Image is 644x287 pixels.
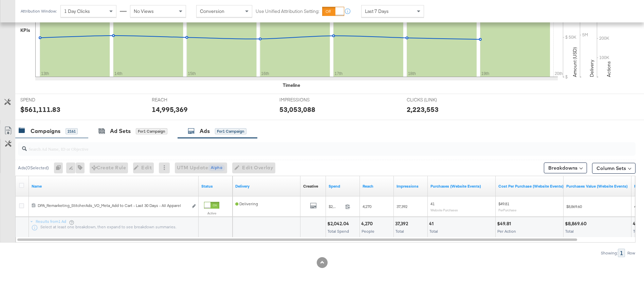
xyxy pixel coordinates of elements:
label: Active [204,211,219,215]
a: The number of times a purchase was made tracked by your Custom Audience pixel on your website aft... [430,184,493,189]
a: The total value of the purchase actions tracked by your Custom Audience pixel on your website aft... [566,184,629,189]
text: Actions [606,61,612,77]
sub: Website Purchases [430,208,458,212]
text: Amount (USD) [572,47,578,77]
div: $561,111.83 [20,104,60,114]
a: The total amount spent to date. [329,184,357,189]
span: 1 Day Clicks [64,8,90,14]
a: Ad Name. [32,184,196,189]
span: Per Action [497,229,516,234]
span: Last 7 Days [365,8,389,14]
div: 2161 [66,128,78,134]
div: $8,869.60 [565,221,589,227]
div: DPA_Remarketing_StitcherAds_VO_Meta_Add to Cart - Last 30 Days - All Apparel [38,203,188,208]
span: People [362,229,374,234]
a: Reflects the ability of your Ad to achieve delivery. [235,184,298,189]
button: Column Sets [592,163,636,174]
div: 41 [429,221,436,227]
a: Shows the creative associated with your ad. [303,184,318,189]
div: 2,223,553 [407,104,439,114]
div: Row [627,251,636,255]
div: Attribution Window: [20,9,57,14]
div: 37,392 [395,221,410,227]
div: $2,042.04 [327,221,351,227]
div: Timeline [283,82,300,89]
span: REACH [152,97,203,103]
div: 53,053,088 [279,104,315,114]
span: CLICKS (LINK) [407,97,458,103]
div: Campaigns [31,127,60,135]
div: Ads [200,127,210,135]
a: The number of people your ad was served to. [363,184,391,189]
span: Total [429,229,438,234]
div: for 1 Campaign [215,128,246,134]
span: 4,270 [363,204,371,209]
button: Breakdowns [544,162,587,173]
span: No Views [134,8,154,14]
div: $49.81 [497,221,513,227]
span: $49.81 [498,201,509,206]
div: Ad Sets [110,127,131,135]
sub: Per Purchase [498,208,516,212]
span: Total [395,229,404,234]
span: SPEND [20,97,71,103]
span: 41 [430,201,435,206]
input: Search Ad Name, ID or Objective [27,139,579,153]
div: Creative [303,184,318,189]
div: Showing: [601,251,618,255]
span: IMPRESSIONS [279,97,330,103]
div: Ads ( 0 Selected) [18,165,49,171]
div: 4,270 [361,221,375,227]
div: KPIs [20,27,30,34]
span: $2,042.04 [329,204,343,209]
div: 1 [618,249,625,257]
a: The average cost for each purchase tracked by your Custom Audience pixel on your website after pe... [498,184,564,189]
span: Total [565,229,574,234]
div: 14,995,369 [152,104,188,114]
span: Total Spend [328,229,349,234]
div: 0 [54,162,66,173]
span: Delivering [235,201,258,206]
a: Shows the current state of your Ad. [201,184,230,189]
text: Delivery [589,60,595,77]
span: 37,392 [397,204,407,209]
div: for 1 Campaign [136,128,167,134]
label: Use Unified Attribution Setting: [256,8,319,15]
span: $8,869.60 [566,204,582,209]
span: Conversion [200,8,224,14]
a: The number of times your ad was served. On mobile apps an ad is counted as served the first time ... [397,184,425,189]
